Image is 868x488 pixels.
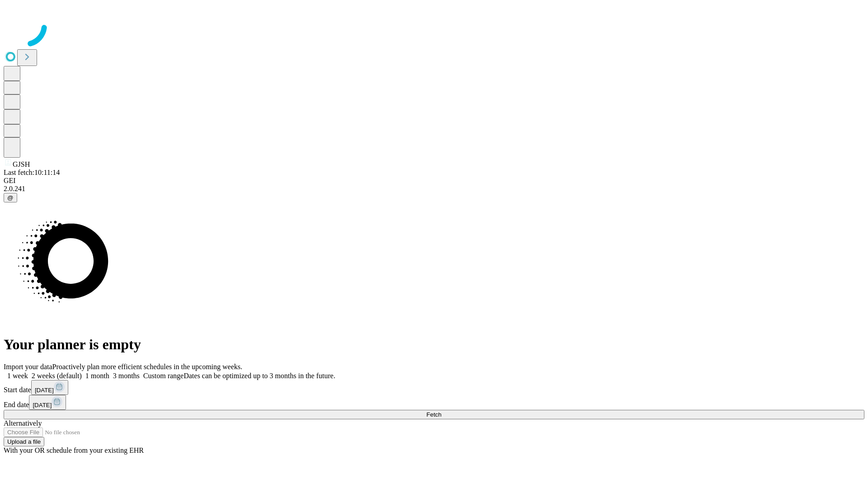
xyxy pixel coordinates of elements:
[4,446,144,454] span: With your OR schedule from your existing EHR
[4,169,60,176] span: Last fetch: 10:11:14
[13,160,30,168] span: GJSH
[143,372,184,380] span: Custom range
[4,336,864,353] h1: Your planner is empty
[113,372,140,380] span: 3 months
[426,411,441,418] span: Fetch
[4,410,864,419] button: Fetch
[32,372,82,380] span: 2 weeks (default)
[7,194,14,201] span: @
[4,193,17,202] button: @
[31,380,68,395] button: [DATE]
[4,177,864,185] div: GEI
[184,372,335,380] span: Dates can be optimized up to 3 months in the future.
[4,380,864,395] div: Start date
[4,363,52,371] span: Import your data
[7,372,28,380] span: 1 week
[4,437,44,446] button: Upload a file
[33,402,52,408] span: [DATE]
[85,372,109,380] span: 1 month
[35,387,54,394] span: [DATE]
[4,395,864,410] div: End date
[4,185,864,193] div: 2.0.241
[4,419,42,427] span: Alternatively
[29,395,66,410] button: [DATE]
[52,363,242,371] span: Proactively plan more efficient schedules in the upcoming weeks.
